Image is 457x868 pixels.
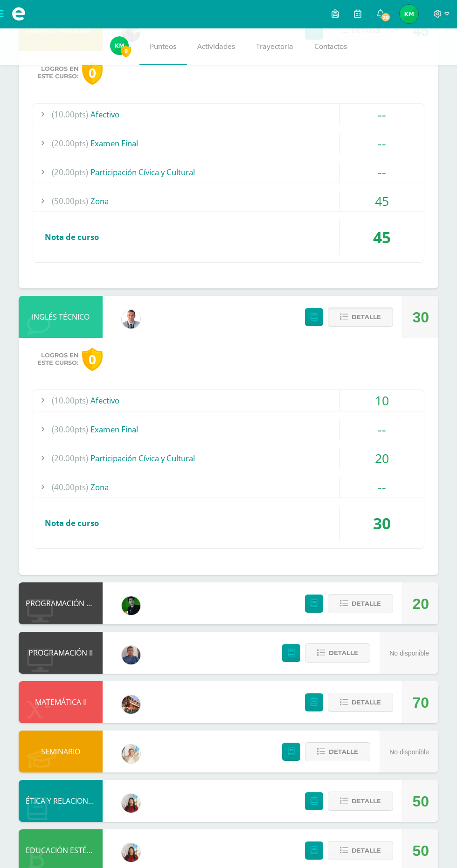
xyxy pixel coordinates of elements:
[389,649,429,657] span: No disponible
[340,506,424,541] div: 30
[122,646,140,664] img: bf66807720f313c6207fc724d78fb4d0.png
[52,390,88,411] span: (10.00pts)
[52,162,88,183] span: (20.00pts)
[305,643,370,663] button: Detalle
[340,219,424,255] div: 45
[352,793,381,810] span: Detalle
[328,693,393,712] button: Detalle
[45,518,99,528] span: Nota de curso
[122,310,140,328] img: 15665d9db7c334c2905e1587f3c0848d.png
[122,745,140,763] img: f96c4e5d2641a63132d01c8857867525.png
[256,41,293,51] span: Trayectoria
[340,390,424,411] div: 10
[381,12,391,22] span: 20
[328,308,393,327] button: Detalle
[19,731,103,772] div: SEMINARIO
[246,28,304,65] a: Trayectoria
[19,681,103,723] div: MATEMÁTICA II
[19,296,103,338] div: INGLÉS TÉCNICO
[340,191,424,212] div: 45
[340,104,424,125] div: --
[328,841,393,860] button: Detalle
[328,792,393,811] button: Detalle
[45,232,99,242] span: Nota de curso
[340,162,424,183] div: --
[37,65,78,80] span: Logros en este curso:
[150,41,176,51] span: Punteos
[412,780,429,822] div: 50
[33,477,424,498] div: Zona
[52,133,88,154] span: (20.00pts)
[328,594,393,613] button: Detalle
[340,448,424,469] div: 20
[19,632,103,674] div: PROGRAMACIÓN II
[314,41,347,51] span: Contactos
[412,296,429,338] div: 30
[52,191,88,212] span: (50.00pts)
[352,595,381,612] span: Detalle
[82,61,103,85] div: 0
[329,743,358,760] span: Detalle
[33,448,424,469] div: Participación Cívica y Cultural
[340,477,424,498] div: --
[33,162,424,183] div: Participación Cívica y Cultural
[33,390,424,411] div: Afectivo
[304,28,358,65] a: Contactos
[52,104,88,125] span: (10.00pts)
[352,842,381,859] span: Detalle
[33,419,424,440] div: Examen Final
[352,694,381,711] span: Detalle
[52,419,88,440] span: (30.00pts)
[122,695,140,714] img: 0a4f8d2552c82aaa76f7aefb013bc2ce.png
[52,477,88,498] span: (40.00pts)
[412,682,429,724] div: 70
[110,36,129,55] img: 7300ad391bb992a97d196bdac7d37d7e.png
[187,28,246,65] a: Actividades
[37,352,78,367] span: Logros en este curso:
[121,45,131,57] span: 0
[33,133,424,154] div: Examen Final
[33,104,424,125] div: Afectivo
[197,41,235,51] span: Actividades
[352,308,381,326] span: Detalle
[340,419,424,440] div: --
[122,794,140,813] img: 2a9226028aa254eb8bf160ce7b8ff5e0.png
[305,742,370,761] button: Detalle
[389,748,429,756] span: No disponible
[412,583,429,625] div: 20
[82,348,103,371] div: 0
[33,191,424,212] div: Zona
[329,644,358,662] span: Detalle
[52,448,88,469] span: (20.00pts)
[19,780,103,822] div: ÉTICA Y RELACIONES HUMANAS
[19,582,103,624] div: PROGRAMACIÓN COMERCIAL II
[122,843,140,862] img: 2a9226028aa254eb8bf160ce7b8ff5e0.png
[340,133,424,154] div: --
[122,596,140,615] img: a3f08ede47cf93992f6d41f2547503f4.png
[139,28,187,65] a: Punteos
[400,5,418,23] img: 7300ad391bb992a97d196bdac7d37d7e.png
